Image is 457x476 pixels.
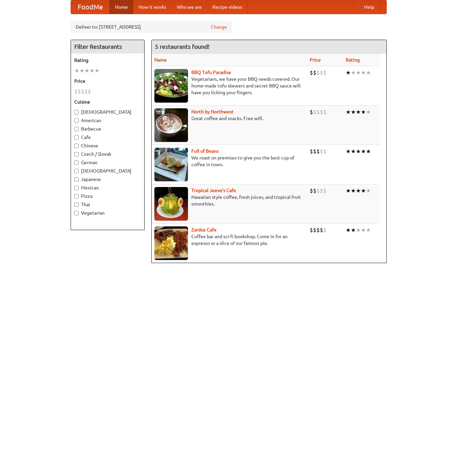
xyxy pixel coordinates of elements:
li: ★ [366,226,371,234]
li: ★ [346,226,351,234]
a: FoodMe [71,0,110,14]
li: ★ [346,187,351,194]
li: ★ [366,187,371,194]
input: Cafe [74,135,79,140]
li: ★ [361,226,366,234]
input: American [74,118,79,123]
a: Who we are [172,0,207,14]
li: ★ [361,69,366,76]
input: Japanese [74,177,79,182]
li: $ [310,187,313,194]
li: ★ [366,108,371,116]
li: ★ [356,187,361,194]
a: How it works [133,0,172,14]
label: Pizza [74,193,141,199]
li: $ [313,187,316,194]
h5: Rating [74,57,141,64]
a: Home [110,0,133,14]
li: $ [316,226,320,234]
li: ★ [351,108,356,116]
li: ★ [346,69,351,76]
a: North by Northwest [191,109,234,114]
li: ★ [346,148,351,155]
li: $ [323,148,327,155]
p: Vegetarians, we have your BBQ needs covered. Our home-made tofu skewers and secret BBQ sauce will... [154,76,304,96]
a: Change [211,24,227,30]
li: $ [316,187,320,194]
p: Coffee bar and sci-fi bookshop. Come in for an espresso or a slice of our famous pie. [154,233,304,247]
li: ★ [351,148,356,155]
label: Chinese [74,142,141,149]
h5: Cuisine [74,99,141,105]
li: $ [313,108,316,116]
li: $ [310,108,313,116]
label: [DEMOGRAPHIC_DATA] [74,168,141,174]
input: Chinese [74,144,79,148]
label: Japanese [74,176,141,183]
p: We roast on premises to give you the best cup of coffee in town. [154,154,304,168]
li: $ [313,69,316,76]
a: Rating [346,57,360,63]
img: zardoz.jpg [154,226,188,260]
li: ★ [351,69,356,76]
a: Full of Beans [191,148,219,154]
label: [DEMOGRAPHIC_DATA] [74,109,141,115]
li: ★ [366,69,371,76]
input: [DEMOGRAPHIC_DATA] [74,169,79,173]
b: Tropical Jeeve's Cafe [191,188,236,193]
li: $ [320,187,323,194]
li: $ [84,88,88,95]
ng-pluralize: 5 restaurants found! [155,43,210,50]
input: Barbecue [74,127,79,131]
li: $ [320,148,323,155]
img: tofuparadise.jpg [154,69,188,103]
li: $ [88,88,91,95]
li: ★ [89,67,94,74]
li: $ [78,88,81,95]
li: ★ [356,148,361,155]
li: $ [313,226,316,234]
li: ★ [351,226,356,234]
li: ★ [346,108,351,116]
li: $ [316,148,320,155]
li: ★ [74,67,79,74]
img: beans.jpg [154,148,188,181]
li: $ [313,148,316,155]
input: German [74,160,79,165]
li: ★ [356,226,361,234]
label: Thai [74,201,141,208]
li: $ [323,69,327,76]
input: [DEMOGRAPHIC_DATA] [74,110,79,114]
li: ★ [356,69,361,76]
input: Thai [74,203,79,207]
li: ★ [84,67,89,74]
a: BBQ Tofu Paradise [191,70,231,75]
li: $ [81,88,84,95]
a: Price [310,57,321,63]
input: Mexican [74,186,79,190]
li: $ [323,226,327,234]
li: $ [320,69,323,76]
li: $ [310,69,313,76]
div: Deliver to: [STREET_ADDRESS] [71,21,232,33]
label: German [74,159,141,166]
h5: Price [74,78,141,84]
label: Mexican [74,184,141,191]
h4: Filter Restaurants [71,40,144,53]
img: north.jpg [154,108,188,142]
li: $ [323,187,327,194]
li: ★ [366,148,371,155]
li: ★ [361,148,366,155]
li: $ [310,148,313,155]
li: ★ [361,187,366,194]
input: Czech / Slovak [74,152,79,156]
input: Pizza [74,194,79,198]
a: Zardoz Cafe [191,227,217,232]
li: ★ [361,108,366,116]
li: $ [323,108,327,116]
li: ★ [356,108,361,116]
